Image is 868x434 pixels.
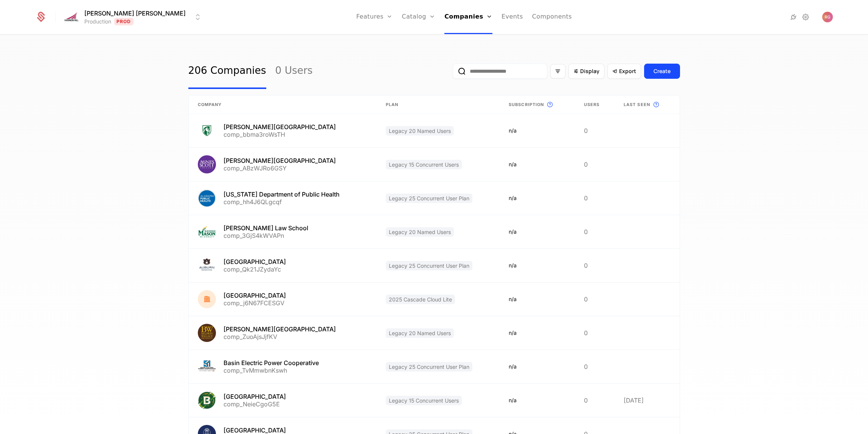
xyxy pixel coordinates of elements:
[65,9,202,25] button: Select environment
[822,12,833,22] button: Open user button
[654,67,671,75] div: Create
[377,95,500,114] th: Plan
[575,95,615,114] th: Users
[550,64,565,78] button: Filter options
[801,12,810,22] a: Settings
[188,53,266,89] a: 206 Companies
[624,101,650,108] span: Last seen
[275,53,313,89] a: 0 Users
[84,18,111,25] div: Production
[509,101,544,108] span: Subscription
[789,12,798,22] a: Integrations
[619,67,636,75] span: Export
[84,9,186,18] span: [PERSON_NAME] [PERSON_NAME]
[822,12,833,22] img: Ryan Griffith
[62,11,81,23] img: Hannon Hill
[644,64,680,79] button: Create
[568,64,604,79] button: Display
[114,18,134,25] span: Prod
[607,64,641,79] button: Export
[189,95,377,114] th: Company
[580,67,599,75] span: Display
